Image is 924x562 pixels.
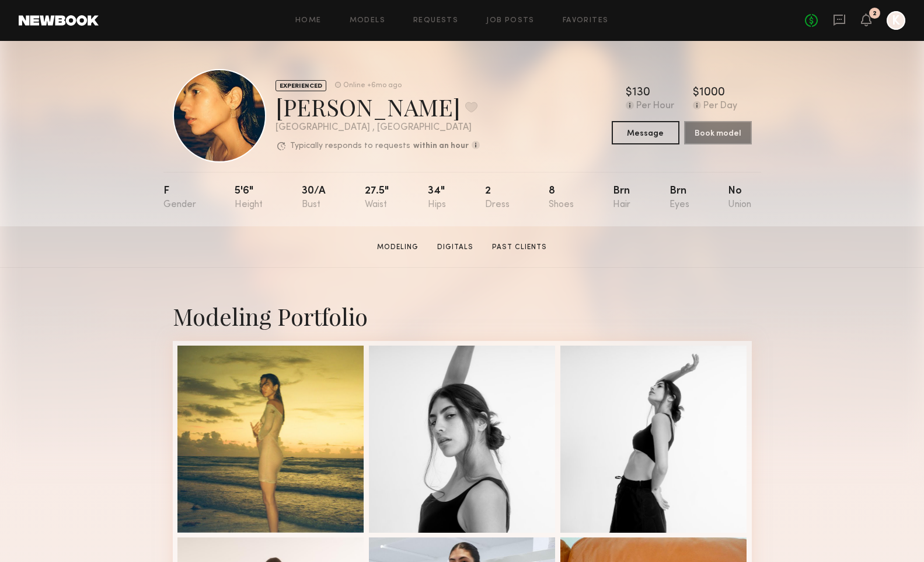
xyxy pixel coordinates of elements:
div: Brn [670,186,689,210]
div: Modeling Portfolio [173,301,752,332]
a: Favorites [563,17,609,25]
div: 30/a [302,186,326,210]
p: Typically responds to requests [290,142,410,150]
a: Digitals [433,242,478,253]
div: 8 [549,186,574,210]
div: 130 [632,87,650,99]
a: Modeling [372,242,423,253]
a: K [887,11,905,30]
div: EXPERIENCED [276,80,326,91]
div: No [728,186,751,210]
b: within an hour [413,142,469,150]
div: $ [693,87,699,99]
div: 2 [873,11,877,17]
div: F [163,186,196,210]
div: 2 [485,186,510,210]
div: Per Hour [636,101,674,112]
div: [GEOGRAPHIC_DATA] , [GEOGRAPHIC_DATA] [276,123,480,133]
div: 34" [428,186,446,210]
div: 27.5" [365,186,389,210]
a: Job Posts [486,17,535,25]
a: Home [295,17,322,25]
div: $ [626,87,632,99]
div: Online +6mo ago [343,82,402,89]
a: Models [350,17,385,25]
div: Per Day [703,101,737,112]
div: 5'6" [235,186,263,210]
button: Message [612,121,679,144]
div: [PERSON_NAME] [276,91,480,122]
a: Requests [413,17,458,25]
div: Brn [613,186,630,210]
a: Past Clients [487,242,552,253]
div: 1000 [699,87,725,99]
